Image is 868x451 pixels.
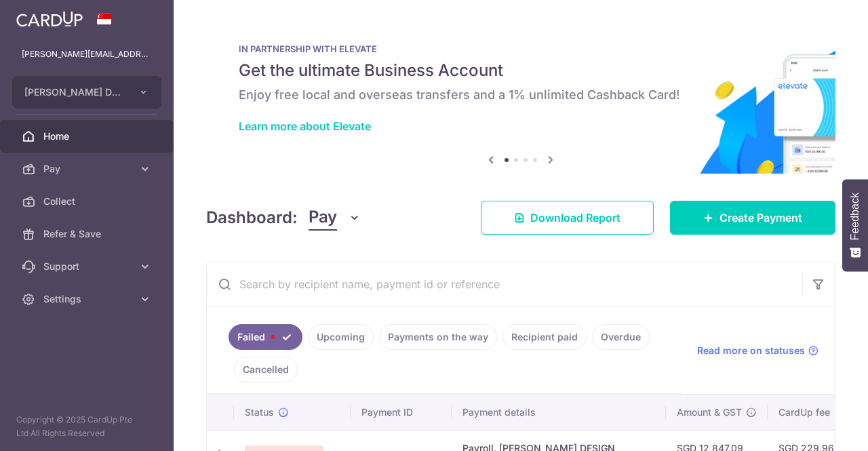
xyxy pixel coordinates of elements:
th: Payment ID [351,395,452,430]
a: Overdue [592,324,650,350]
a: Download Report [481,201,654,235]
span: Status [245,406,274,419]
span: Refer & Save [43,227,133,241]
h6: Enjoy free local and overseas transfers and a 1% unlimited Cashback Card! [239,87,803,103]
a: Failed [229,324,302,350]
a: Read more on statuses [697,344,818,357]
span: Pay [309,205,337,231]
a: Cancelled [234,357,298,383]
span: Pay [43,162,133,176]
span: Amount & GST [677,406,742,419]
p: IN PARTNERSHIP WITH ELEVATE [239,43,803,54]
a: Learn more about Elevate [239,119,371,133]
a: Upcoming [308,324,374,350]
input: Search by recipient name, payment id or reference [207,262,802,306]
p: [PERSON_NAME][EMAIL_ADDRESS][PERSON_NAME][DOMAIN_NAME] [22,47,152,61]
span: Support [43,260,133,273]
span: Create Payment [719,210,802,226]
span: [PERSON_NAME] DESIGN [24,85,125,99]
button: Pay [309,205,361,231]
button: [PERSON_NAME] DESIGN [12,76,161,109]
h5: Get the ultimate Business Account [239,60,803,81]
span: Collect [43,195,133,208]
a: Payments on the way [379,324,497,350]
span: Home [43,130,133,143]
img: Renovation banner [206,22,835,174]
button: Feedback - Show survey [842,179,868,271]
img: CardUp [16,11,83,27]
span: Download Report [530,210,620,226]
span: Settings [43,292,133,306]
span: Read more on statuses [697,344,805,357]
span: CardUp fee [778,406,830,419]
a: Create Payment [670,201,835,235]
th: Payment details [452,395,666,430]
a: Recipient paid [502,324,587,350]
span: Feedback [849,193,861,240]
h4: Dashboard: [206,205,298,230]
